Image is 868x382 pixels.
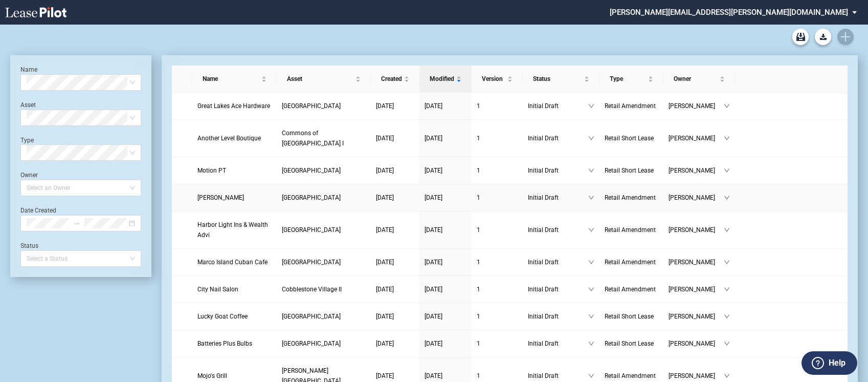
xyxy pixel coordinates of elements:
[605,226,656,234] span: Retail Amendment
[588,373,594,379] span: down
[425,165,466,176] a: [DATE]
[605,135,654,142] span: Retail Short Lease
[376,194,394,201] span: [DATE]
[197,340,252,347] span: Batteries Plus Bulbs
[376,193,414,203] a: [DATE]
[528,257,588,267] span: Initial Draft
[528,133,588,143] span: Initial Draft
[376,313,394,320] span: [DATE]
[419,66,472,93] th: Modified
[605,194,656,201] span: Retail Amendment
[197,259,268,266] span: Marco Island Cuban Cafe
[376,259,394,266] span: [DATE]
[197,257,272,267] a: Marco Island Cuban Cafe
[669,284,724,294] span: [PERSON_NAME]
[669,225,724,235] span: [PERSON_NAME]
[73,220,80,227] span: swap-right
[425,313,442,320] span: [DATE]
[203,74,259,84] span: Name
[282,226,341,234] span: Belfair Towne Village
[674,74,718,84] span: Owner
[425,194,442,201] span: [DATE]
[477,193,518,203] a: 1
[425,167,442,174] span: [DATE]
[724,373,730,379] span: down
[477,165,518,176] a: 1
[669,101,724,111] span: [PERSON_NAME]
[20,66,37,73] label: Name
[282,167,341,174] span: Rockland Plaza
[282,194,341,201] span: Montebello Plaza
[197,102,270,110] span: Great Lakes Ace Hardware
[20,207,56,214] label: Date Created
[528,225,588,235] span: Initial Draft
[605,286,656,293] span: Retail Amendment
[724,341,730,347] span: down
[605,225,658,235] a: Retail Amendment
[792,29,809,45] a: Archive
[425,286,442,293] span: [DATE]
[376,101,414,111] a: [DATE]
[376,338,414,349] a: [DATE]
[282,257,366,267] a: [GEOGRAPHIC_DATA]
[282,130,344,147] span: Commons of Chicago Ridge I
[371,66,419,93] th: Created
[197,101,272,111] a: Great Lakes Ace Hardware
[472,66,523,93] th: Version
[197,372,227,379] span: Mojo's Grill
[376,225,414,235] a: [DATE]
[282,128,366,148] a: Commons of [GEOGRAPHIC_DATA] I
[197,133,272,143] a: Another Level Boutique
[20,137,34,144] label: Type
[610,74,646,84] span: Type
[477,372,480,379] span: 1
[381,74,402,84] span: Created
[724,195,730,201] span: down
[477,135,480,142] span: 1
[482,74,505,84] span: Version
[425,133,466,143] a: [DATE]
[197,313,248,320] span: Lucky Goat Coffee
[477,338,518,349] a: 1
[605,167,654,174] span: Retail Short Lease
[425,257,466,267] a: [DATE]
[829,356,845,370] label: Help
[477,194,480,201] span: 1
[376,165,414,176] a: [DATE]
[73,220,80,227] span: to
[197,371,272,381] a: Mojo's Grill
[605,133,658,143] a: Retail Short Lease
[425,372,442,379] span: [DATE]
[376,226,394,234] span: [DATE]
[197,165,272,176] a: Motion PT
[477,226,480,234] span: 1
[528,284,588,294] span: Initial Draft
[376,167,394,174] span: [DATE]
[192,66,277,93] th: Name
[376,257,414,267] a: [DATE]
[477,133,518,143] a: 1
[282,102,341,110] span: Grand Crossing
[425,193,466,203] a: [DATE]
[588,259,594,265] span: down
[605,102,656,110] span: Retail Amendment
[669,193,724,203] span: [PERSON_NAME]
[477,259,480,266] span: 1
[376,133,414,143] a: [DATE]
[282,313,341,320] span: 23rd Street Station
[425,371,466,381] a: [DATE]
[588,313,594,320] span: down
[605,338,658,349] a: Retail Short Lease
[605,165,658,176] a: Retail Short Lease
[277,66,371,93] th: Asset
[802,351,857,375] button: Help
[528,311,588,322] span: Initial Draft
[523,66,599,93] th: Status
[425,101,466,111] a: [DATE]
[282,259,341,266] span: Marco Town Center
[376,372,394,379] span: [DATE]
[477,311,518,322] a: 1
[605,371,658,381] a: Retail Amendment
[605,257,658,267] a: Retail Amendment
[197,286,238,293] span: City Nail Salon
